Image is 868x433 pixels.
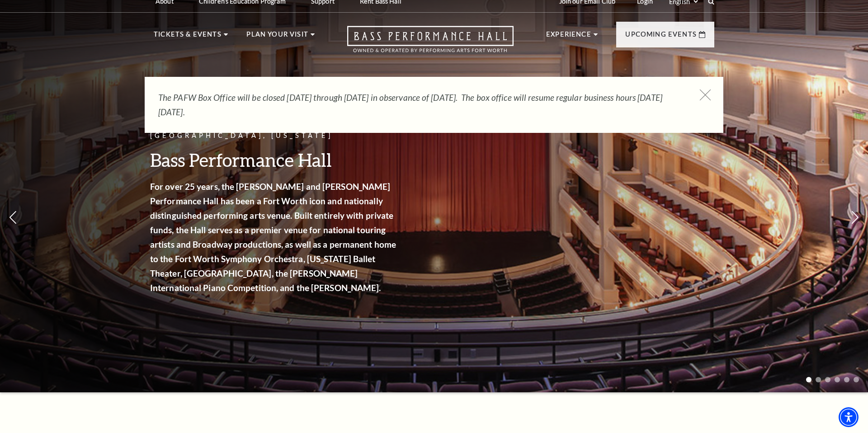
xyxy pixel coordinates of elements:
p: Tickets & Events [154,29,222,45]
p: Experience [546,29,591,45]
em: The PAFW Box Office will be closed [DATE] through [DATE] in observance of [DATE]. The box office ... [158,92,662,117]
a: Open this option [315,26,546,61]
div: Accessibility Menu [839,407,859,427]
p: Plan Your Visit [246,29,308,45]
h3: Bass Performance Hall [150,148,399,171]
strong: For over 25 years, the [PERSON_NAME] and [PERSON_NAME] Performance Hall has been a Fort Worth ico... [150,181,396,293]
p: Upcoming Events [625,29,697,45]
p: [GEOGRAPHIC_DATA], [US_STATE] [150,130,399,141]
